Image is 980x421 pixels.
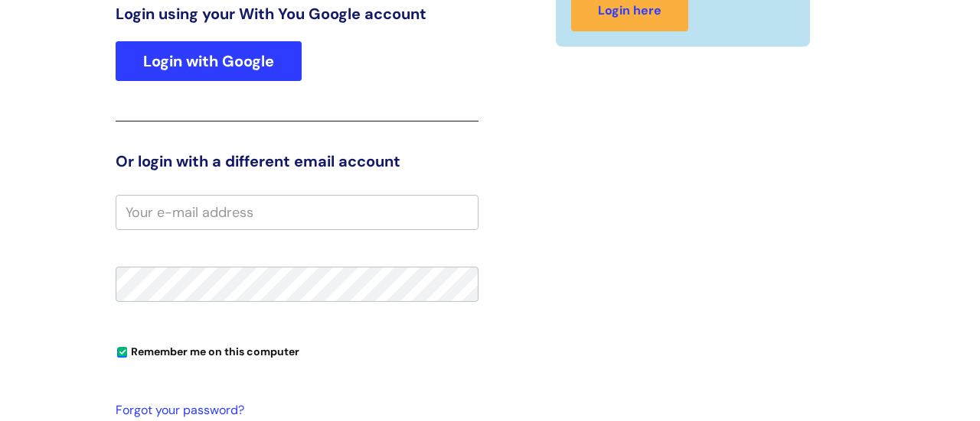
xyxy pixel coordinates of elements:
[116,5,479,23] h3: Login using your With You Google account
[116,152,479,170] h3: Or login with a different email account
[116,41,302,81] a: Login with Google
[116,342,299,358] label: Remember me on this computer
[116,195,479,230] input: Your e-mail address
[117,348,127,358] input: Remember me on this computer
[116,338,479,363] div: You can uncheck this option if you're logging in from a shared device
